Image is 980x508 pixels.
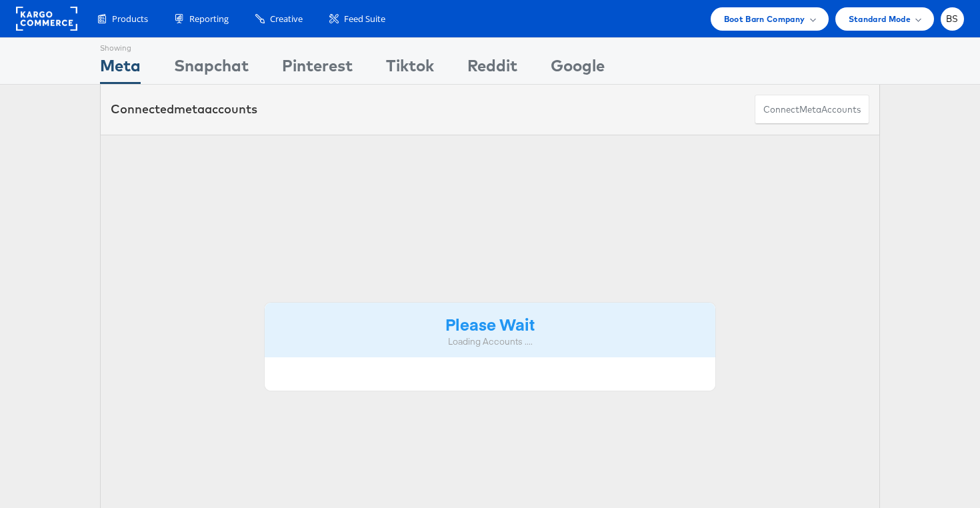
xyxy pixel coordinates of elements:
strong: Please Wait [445,313,535,335]
span: Creative [270,13,303,25]
div: Loading Accounts .... [275,335,705,348]
button: ConnectmetaAccounts [755,95,869,125]
div: Google [551,54,605,84]
span: Standard Mode [849,12,911,26]
div: Showing [100,38,141,54]
div: Connected accounts [111,101,257,118]
span: Boot Barn Company [724,12,805,26]
div: Reddit [467,54,517,84]
div: Meta [100,54,141,84]
span: meta [174,101,205,117]
div: Pinterest [282,54,353,84]
div: Tiktok [386,54,434,84]
span: BS [946,15,959,23]
span: Feed Suite [344,13,385,25]
span: meta [799,103,821,116]
div: Snapchat [174,54,249,84]
span: Reporting [189,13,229,25]
span: Products [112,13,148,25]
